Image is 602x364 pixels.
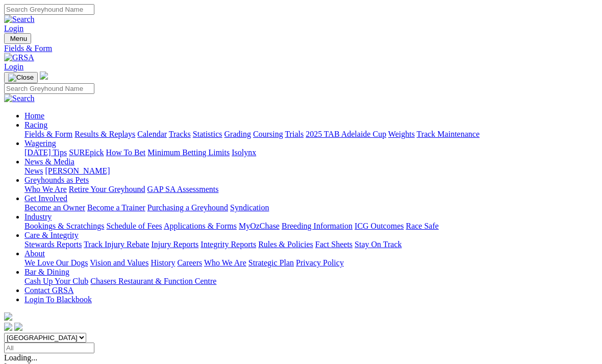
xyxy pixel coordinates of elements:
input: Search [4,4,94,15]
a: We Love Our Dogs [24,258,88,267]
a: Careers [177,258,202,267]
a: Login To Blackbook [24,295,92,304]
a: Fact Sheets [315,240,353,249]
a: ICG Outcomes [355,222,404,230]
a: Grading [224,130,251,138]
a: Greyhounds as Pets [24,176,89,184]
a: Track Maintenance [417,130,480,138]
a: Strategic Plan [248,258,294,267]
a: Vision and Values [90,258,148,267]
div: Care & Integrity [24,240,598,249]
a: Racing [24,120,47,129]
a: Fields & Form [4,44,598,53]
a: Chasers Restaurant & Function Centre [90,277,216,285]
a: Applications & Forms [164,222,237,230]
a: Fields & Form [24,130,72,138]
img: Search [4,94,35,103]
div: Industry [24,222,598,231]
a: [DATE] Tips [24,148,67,157]
a: Privacy Policy [296,258,344,267]
img: facebook.svg [4,323,12,331]
a: Syndication [230,203,269,212]
a: Injury Reports [151,240,198,249]
a: Get Involved [24,194,67,203]
a: Retire Your Greyhound [69,185,145,193]
a: [PERSON_NAME] [45,166,110,175]
a: Cash Up Your Club [24,277,88,285]
a: Home [24,111,44,120]
a: Become a Trainer [87,203,145,212]
a: Stewards Reports [24,240,82,249]
a: History [150,258,175,267]
a: About [24,249,45,258]
img: logo-grsa-white.png [4,312,12,321]
a: Stay On Track [355,240,402,249]
a: News [24,166,43,175]
a: Breeding Information [282,222,353,230]
img: GRSA [4,53,34,62]
input: Select date [4,343,94,353]
a: Who We Are [24,185,67,193]
span: Menu [10,35,27,42]
a: Tracks [169,130,191,138]
button: Toggle navigation [4,72,38,83]
a: How To Bet [106,148,146,157]
a: Results & Replays [74,130,135,138]
span: Loading... [4,353,37,362]
a: Purchasing a Greyhound [147,203,228,212]
a: Login [4,24,23,33]
a: Industry [24,212,52,221]
a: Become an Owner [24,203,85,212]
a: Contact GRSA [24,286,73,295]
a: Minimum Betting Limits [147,148,230,157]
img: logo-grsa-white.png [40,71,48,80]
a: Login [4,62,23,71]
a: Statistics [193,130,222,138]
a: Bar & Dining [24,268,69,276]
a: Bookings & Scratchings [24,222,104,230]
a: Isolynx [232,148,256,157]
a: MyOzChase [239,222,280,230]
div: News & Media [24,166,598,176]
a: Weights [388,130,415,138]
img: Search [4,15,35,24]
div: Bar & Dining [24,277,598,286]
a: Care & Integrity [24,231,79,239]
a: Schedule of Fees [106,222,162,230]
a: Track Injury Rebate [84,240,149,249]
a: Race Safe [406,222,438,230]
div: Racing [24,130,598,139]
a: 2025 TAB Adelaide Cup [306,130,386,138]
div: About [24,258,598,268]
a: Who We Are [204,258,246,267]
div: Get Involved [24,203,598,212]
div: Wagering [24,148,598,157]
a: SUREpick [69,148,104,157]
a: GAP SA Assessments [147,185,219,193]
a: News & Media [24,157,74,166]
a: Coursing [253,130,283,138]
img: Close [8,74,34,82]
a: Integrity Reports [200,240,256,249]
input: Search [4,83,94,94]
img: twitter.svg [14,323,22,331]
button: Toggle navigation [4,33,31,44]
a: Trials [285,130,304,138]
a: Wagering [24,139,56,148]
a: Rules & Policies [258,240,313,249]
a: Calendar [137,130,167,138]
div: Greyhounds as Pets [24,185,598,194]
